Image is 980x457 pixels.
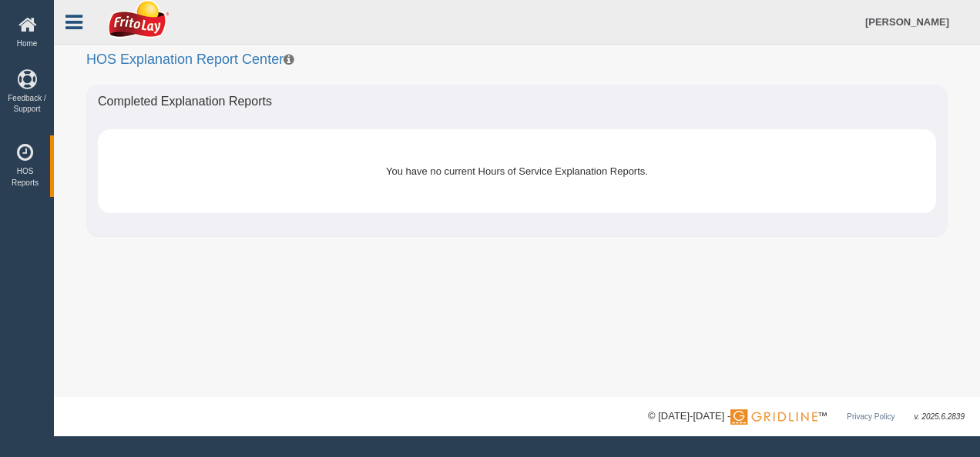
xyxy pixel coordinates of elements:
[133,152,901,190] div: You have no current Hours of Service Explanation Reports.
[730,409,817,425] img: Gridline
[847,412,894,421] a: Privacy Policy
[915,412,965,421] span: v. 2025.6.2839
[86,85,948,118] div: Completed Explanation Reports
[648,409,965,425] div: © [DATE]-[DATE] - ™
